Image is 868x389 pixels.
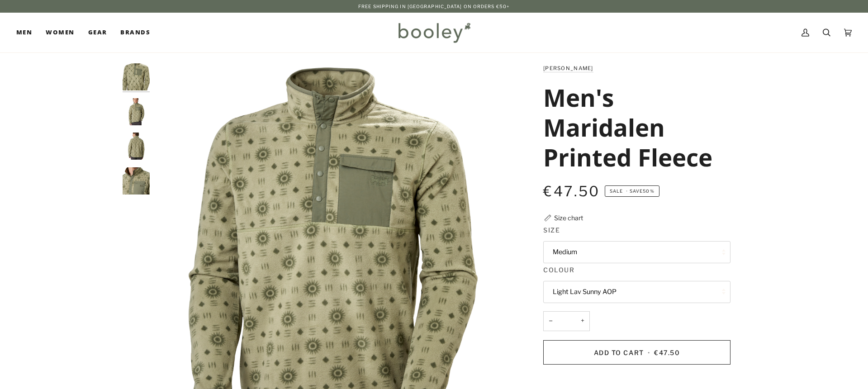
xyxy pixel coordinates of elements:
[46,28,74,37] span: Women
[88,28,107,37] span: Gear
[643,189,654,194] span: 50%
[543,82,724,172] h1: Men's Maridalen Printed Fleece
[16,28,32,37] span: Men
[654,349,680,356] span: €47.50
[123,98,150,125] img: Helly Hansen Men's Maridalen Printed Fleece Light Lav Sunny AOP - Booley Galway
[594,349,644,356] span: Add to Cart
[543,183,600,200] span: €47.50
[610,189,623,194] span: Sale
[543,241,730,263] button: Medium
[16,13,39,52] a: Men
[543,311,558,332] button: −
[123,63,150,90] img: Helly Hansen Men's Maridalen Printed Fleece Light Lav Sunny AOP - Booley Galway
[543,265,574,275] span: Colour
[605,185,659,197] span: Save
[543,311,590,332] input: Quantity
[543,281,730,303] button: Light Lav Sunny AOP
[123,167,150,194] img: Helly Hansen Men's Maridalen Printed Fleece Light Lav Sunny AOP - Booley Galway
[114,13,157,52] a: Brands
[575,311,590,332] button: +
[120,28,150,37] span: Brands
[394,19,474,46] img: Booley
[624,189,630,194] em: •
[554,213,583,223] div: Size chart
[358,3,510,10] p: Free Shipping in [GEOGRAPHIC_DATA] on Orders €50+
[39,13,81,52] a: Women
[543,340,730,365] button: Add to Cart • €47.50
[123,133,150,160] img: Helly Hansen Men's Maridalen Printed Fleece Light Lav Sunny AOP - Booley Galway
[646,349,652,356] span: •
[543,65,593,71] a: [PERSON_NAME]
[81,13,114,52] a: Gear
[543,225,560,235] span: Size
